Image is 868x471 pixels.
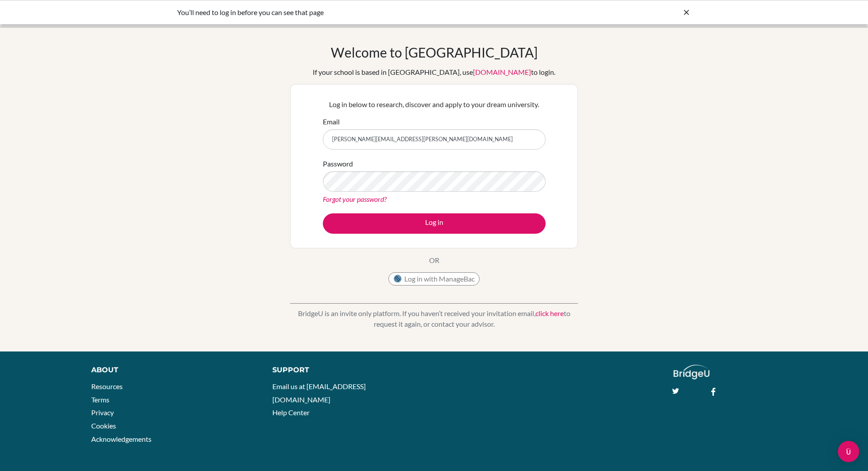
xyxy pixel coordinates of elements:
[91,395,109,404] a: Terms
[272,408,310,417] a: Help Center
[838,441,859,462] div: Open Intercom Messenger
[388,272,480,286] button: Log in with ManageBac
[91,421,116,430] a: Cookies
[323,99,546,110] p: Log in below to research, discover and apply to your dream university.
[290,308,578,329] p: BridgeU is an invite only platform. If you haven’t received your invitation email, to request it ...
[272,365,423,375] div: Support
[674,365,709,379] img: logo_white@2x-f4f0deed5e89b7ecb1c2cc34c3e3d731f90f0f143d5ea2071677605dd97b5244.png
[91,382,123,390] a: Resources
[177,7,558,18] div: You’ll need to log in before you can see that page
[323,213,546,234] button: Log in
[323,116,340,127] label: Email
[91,408,114,417] a: Privacy
[91,435,151,443] a: Acknowledgements
[331,44,538,60] h1: Welcome to [GEOGRAPHIC_DATA]
[272,382,366,404] a: Email us at [EMAIL_ADDRESS][DOMAIN_NAME]
[313,67,555,77] div: If your school is based in [GEOGRAPHIC_DATA], use to login.
[429,255,439,266] p: OR
[535,309,564,317] a: click here
[323,195,387,203] a: Forgot your password?
[473,68,531,76] a: [DOMAIN_NAME]
[323,158,353,169] label: Password
[91,365,253,375] div: About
